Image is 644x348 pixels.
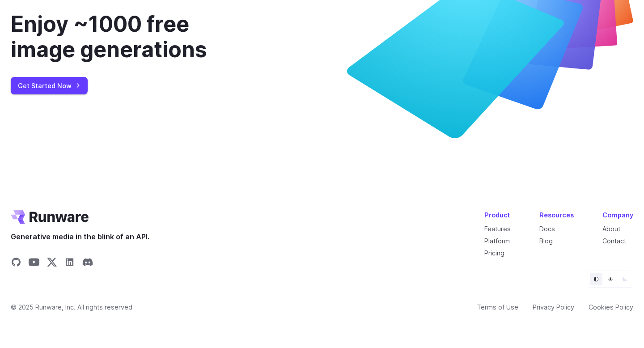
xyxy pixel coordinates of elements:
button: Light [604,273,617,285]
a: Share on X [47,257,57,270]
a: Share on LinkedIn [64,257,75,270]
ul: Theme selector [588,271,633,288]
div: Resources [539,210,574,220]
a: Share on Discord [82,257,93,270]
span: © 2025 Runware, Inc. All rights reserved [11,302,132,312]
a: Terms of Use [477,302,518,312]
button: Dark [619,273,631,285]
a: Cookies Policy [589,302,633,312]
div: Company [602,210,633,220]
a: Contact [602,237,626,245]
a: Get Started Now [11,77,88,94]
a: Blog [539,237,553,245]
a: Features [484,225,511,233]
div: Product [484,210,511,220]
a: Share on YouTube [29,257,39,270]
a: Pricing [484,249,504,257]
a: Docs [539,225,555,233]
a: Platform [484,237,510,245]
a: Go to / [11,210,89,224]
span: Generative media in the blink of an API. [11,231,149,243]
a: Share on GitHub [11,257,21,270]
a: Privacy Policy [533,302,574,312]
div: Enjoy ~1000 free image generations [11,11,254,63]
button: Default [590,273,602,285]
a: About [602,225,620,233]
